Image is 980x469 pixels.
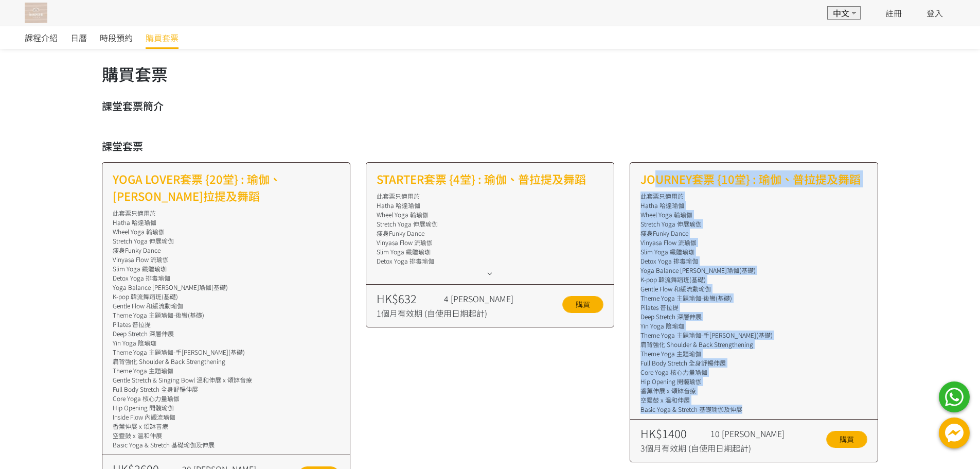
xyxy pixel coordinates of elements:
div: Slim Yoga 纖體瑜珈 [640,247,867,256]
div: Pilates 普拉提 [113,320,340,329]
h2: STARTER套票 {4堂} : 瑜伽、普拉提及舞蹈 [377,170,603,187]
div: 香薰伸展 x 頌缽音療 [640,386,867,395]
div: Stretch Yoga 伸展瑜伽 [640,219,867,229]
div: Vinyasa Flow 流瑜伽 [640,238,867,247]
div: Detox Yoga 排毒瑜伽 [113,273,340,283]
div: Full Body Stretch 全身舒暢伸展 [113,385,340,394]
div: Pilates 普拉提 [640,303,867,312]
div: Detox Yoga 排毒瑜伽 [640,256,867,266]
h2: YOGA LOVER套票 {20堂} : 瑜伽、[PERSON_NAME]拉提及舞蹈 [113,170,340,204]
div: Wheel Yoga 輪瑜伽 [113,227,340,236]
span: 此套票只適用於 [113,209,156,217]
div: 肩背強化 Shoulder & Back Strengthening [640,340,867,349]
div: 肩背強化 Shoulder & Back Strengthening [113,357,340,366]
h1: 購買套票 [102,61,879,86]
a: 課程介紹 [25,26,58,49]
div: Hatha 哈達瑜伽 [113,218,340,227]
div: Gentle Flow 和緩流動瑜伽 [113,301,340,310]
div: Theme Yoga 主題瑜伽 [640,349,867,358]
div: Deep Stretch 深層伸展 [640,312,867,321]
div: Core Yoga 核心力量瑜伽 [640,368,867,377]
div: Basic Yoga & Stretch 基礎瑜伽及伸展 [113,440,340,449]
h3: 課堂套票簡介 [102,98,879,114]
div: Theme Yoga 主題瑜伽-手[PERSON_NAME](基礎) [640,331,867,340]
div: Detox Yoga 排毒瑜伽 [377,256,603,266]
div: Hip Opening 開髖瑜伽 [113,403,340,412]
h2: JOURNEY套票 {10堂} : 瑜伽、普拉提及舞蹈 [640,170,867,187]
div: K-pop 韓流舞蹈班(基礎) [113,292,340,301]
a: 時段預約 [100,26,133,49]
div: Theme Yoga 主題瑜伽-後彎(基礎) [640,293,867,303]
div: 4 [PERSON_NAME] [444,292,536,305]
div: HK$632 [377,290,439,307]
a: 購買套票 [146,26,179,49]
div: Stretch Yoga 伸展瑜伽 [113,236,340,246]
span: 此套票只適用於 [640,192,684,200]
div: 瘦身Funky Dance [640,229,867,238]
a: 日曆 [70,26,87,49]
div: Deep Stretch 深層伸展 [113,329,340,338]
span: 日曆 [70,31,87,44]
div: Yoga Balance [PERSON_NAME]瑜伽(基礎) [640,266,867,275]
div: Full Body Stretch 全身舒暢伸展 [640,358,867,368]
span: 購買套票 [146,31,179,44]
div: Slim Yoga 纖體瑜珈 [113,264,340,273]
div: Theme Yoga 主題瑜伽-後彎(基礎) [113,310,340,320]
span: 課程介紹 [25,31,58,44]
span: 時段預約 [100,31,133,44]
div: 香薰伸展 x 頌缽音療 [113,422,340,431]
div: 1個月有效期 (自使用日期起計) [377,307,536,319]
img: T57dtJh47iSJKDtQ57dN6xVUMYY2M0XQuGF02OI4.png [25,3,47,23]
span: 此套票只適用於 [377,192,420,200]
div: 3個月有效期 (自使用日期起計) [640,442,803,454]
div: Yoga Balance [PERSON_NAME]瑜伽(基礎) [113,283,340,292]
div: Hatha 哈達瑜伽 [377,201,603,210]
div: Hatha 哈達瑜伽 [640,201,867,210]
div: HK$1400 [640,425,705,442]
div: 空靈鼓 x 溫和伸展 [640,395,867,405]
a: 註冊 [885,7,902,19]
div: Hip Opening 開髖瑜伽 [640,377,867,386]
div: 10 [PERSON_NAME] [710,427,803,440]
div: Core Yoga 核心力量瑜伽 [113,394,340,403]
div: 瘦身Funky Dance [113,246,340,255]
div: Theme Yoga 主題瑜伽 [113,366,340,375]
div: Basic Yoga & Stretch 基礎瑜伽及伸展 [640,405,867,414]
h3: 課堂套票 [102,138,879,154]
div: Wheel Yoga 輪瑜伽 [640,210,867,219]
div: Yoga Balance [PERSON_NAME]瑜伽(基礎) [377,266,603,275]
div: Wheel Yoga 輪瑜伽 [377,210,603,219]
div: 瘦身Funky Dance [377,229,603,238]
a: 登入 [926,7,943,19]
div: 空靈鼓 x 溫和伸展 [113,431,340,440]
a: 購買 [826,431,867,448]
div: Yin Yoga 陰瑜珈 [640,321,867,331]
div: Theme Yoga 主題瑜伽-手[PERSON_NAME](基礎) [113,348,340,357]
a: 購買 [562,296,603,313]
div: Vinyasa Flow 流瑜伽 [377,238,603,247]
div: Stretch Yoga 伸展瑜伽 [377,219,603,229]
div: Gentle Flow 和緩流動瑜伽 [640,284,867,293]
div: K-pop 韓流舞蹈班(基礎) [640,275,867,284]
div: Yin Yoga 陰瑜珈 [113,338,340,348]
div: Inside Flow 內觀流瑜伽 [113,412,340,422]
div: Slim Yoga 纖體瑜珈 [377,247,603,256]
div: Gentle Stretch & Singing Bowl 溫和伸展 x 頌缽音療 [113,375,340,385]
div: Vinyasa Flow 流瑜伽 [113,255,340,264]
